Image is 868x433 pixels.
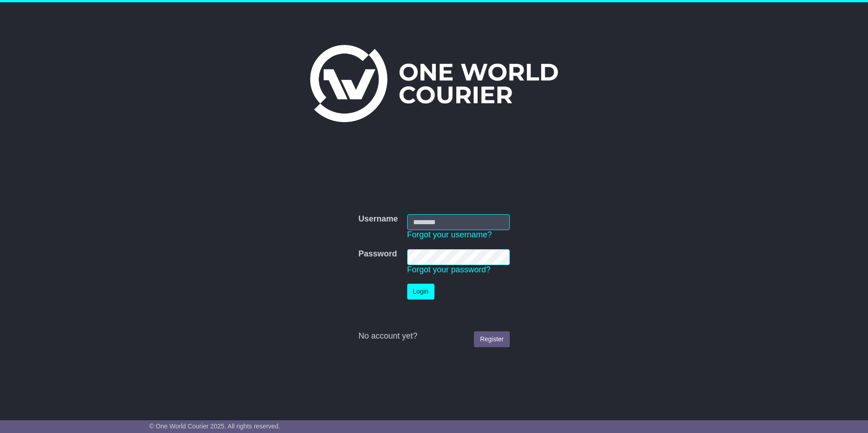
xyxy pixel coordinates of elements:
a: Register [474,331,509,347]
img: One World [310,45,558,122]
button: Login [407,284,434,300]
div: No account yet? [358,331,509,341]
label: Password [358,249,397,259]
a: Forgot your username? [407,230,492,239]
label: Username [358,214,398,224]
span: © One World Courier 2025. All rights reserved. [149,423,281,430]
a: Forgot your password? [407,265,491,274]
